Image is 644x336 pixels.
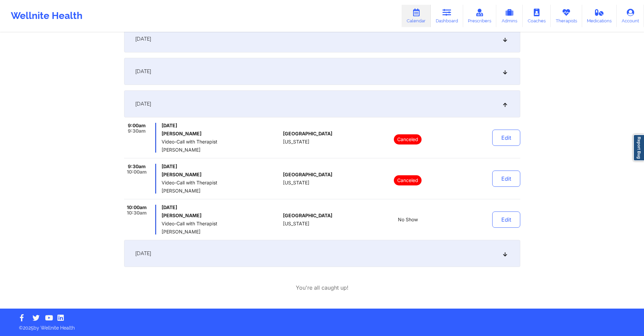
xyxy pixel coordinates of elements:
[162,229,280,234] span: [PERSON_NAME]
[162,147,280,153] span: [PERSON_NAME]
[135,36,151,42] span: [DATE]
[463,5,497,27] a: Prescribers
[135,68,151,75] span: [DATE]
[283,180,309,185] span: [US_STATE]
[162,221,280,226] span: Video-Call with Therapist
[398,217,418,222] span: No Show
[162,164,280,169] span: [DATE]
[582,5,617,27] a: Medications
[135,250,151,257] span: [DATE]
[128,123,146,128] span: 9:00am
[127,210,147,216] span: 10:30am
[162,123,280,128] span: [DATE]
[492,130,520,146] button: Edit
[402,5,431,27] a: Calendar
[523,5,551,27] a: Coaches
[127,205,147,210] span: 10:00am
[283,139,309,144] span: [US_STATE]
[283,131,332,136] span: [GEOGRAPHIC_DATA]
[633,134,644,161] a: Report Bug
[14,320,630,331] p: © 2025 by Wellnite Health
[283,213,332,218] span: [GEOGRAPHIC_DATA]
[617,5,644,27] a: Account
[128,128,146,134] span: 9:30am
[283,221,309,226] span: [US_STATE]
[127,169,147,175] span: 10:00am
[296,284,349,292] p: You're all caught up!
[162,139,280,144] span: Video-Call with Therapist
[162,188,280,194] span: [PERSON_NAME]
[162,180,280,185] span: Video-Call with Therapist
[162,205,280,210] span: [DATE]
[162,172,280,177] h6: [PERSON_NAME]
[162,131,280,136] h6: [PERSON_NAME]
[128,164,146,169] span: 9:30am
[431,5,463,27] a: Dashboard
[496,5,523,27] a: Admins
[394,134,422,144] p: Canceled
[394,175,422,185] p: Canceled
[492,171,520,187] button: Edit
[135,100,151,107] span: [DATE]
[283,172,332,177] span: [GEOGRAPHIC_DATA]
[162,213,280,218] h6: [PERSON_NAME]
[492,211,520,228] button: Edit
[551,5,582,27] a: Therapists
